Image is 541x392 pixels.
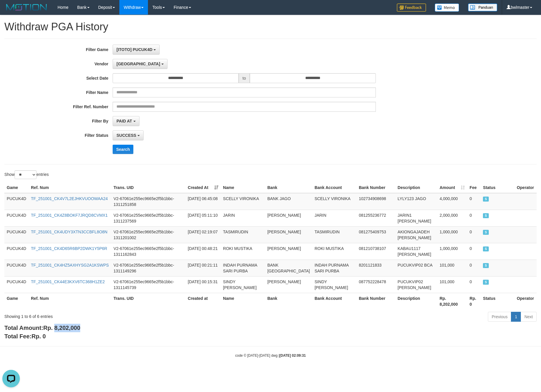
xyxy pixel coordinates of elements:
select: Showentries [15,170,36,179]
td: 0 [467,210,481,226]
td: 0 [467,276,481,293]
th: Status [481,293,514,309]
td: [DATE] 00:48:21 [186,243,221,260]
span: Rp. 0 [32,333,46,339]
th: Bank Account [312,182,357,193]
td: 8201121833 [357,260,395,276]
img: Feedback.jpg [397,3,426,12]
img: Button%20Memo.svg [435,3,459,12]
div: Showing 1 to 6 of 6 entries [4,311,221,319]
td: [PERSON_NAME] [265,210,312,226]
span: SUCCESS [483,263,489,268]
a: TF_251001_CK4HZ5AXHYSG2A1KSWPS [31,263,109,267]
th: Bank [265,293,312,309]
td: 102734908698 [357,193,395,210]
span: [GEOGRAPHIC_DATA] [116,62,160,66]
span: SUCCESS [483,246,489,251]
th: Description [395,182,437,193]
th: Created at [186,293,221,309]
button: Open LiveChat chat widget [2,2,20,20]
td: PUCUKVIP02 [PERSON_NAME] [395,276,437,293]
td: [DATE] 00:21:11 [186,260,221,276]
td: [PERSON_NAME] [265,276,312,293]
td: TASMIRUDIN [221,226,265,243]
th: Ref. Num [29,293,111,309]
td: ROKI MUSTIKA [312,243,357,260]
button: SUCCESS [113,130,144,140]
td: 0 [467,226,481,243]
td: 0 [467,193,481,210]
td: SCELLY VIRONIKA [312,193,357,210]
th: Rp. 8,202,000 [437,293,467,309]
th: Game [4,293,29,309]
td: 1,000,000 [437,226,467,243]
span: to [239,73,250,83]
td: [DATE] 05:11:10 [186,210,221,226]
th: Game [4,182,29,193]
td: V2-67061e255ec9665e2f5b1bbc-1311251858 [111,193,186,210]
td: JARIN [221,210,265,226]
th: Ref. Num [29,182,111,193]
a: Next [521,312,537,322]
th: Name [221,293,265,309]
td: 087752228478 [357,276,395,293]
td: [DATE] 06:45:08 [186,193,221,210]
td: V2-67061e255ec9665e2f5b1bbc-1311149296 [111,260,186,276]
th: Bank [265,182,312,193]
h1: Withdraw PGA History [4,21,537,33]
td: 101,000 [437,260,467,276]
th: Amount: activate to sort column ascending [437,182,467,193]
td: [DATE] 00:15:31 [186,276,221,293]
button: PAID AT [113,116,139,126]
th: Rp. 0 [467,293,481,309]
a: Previous [488,312,511,322]
td: 101,000 [437,276,467,293]
td: PUCUK4D [4,210,29,226]
td: 081275409753 [357,226,395,243]
td: KABAU1117 [PERSON_NAME] [395,243,437,260]
td: 0 [467,243,481,260]
td: INDAH PURNAMA SARI PURBA [312,260,357,276]
th: Operator [514,293,537,309]
td: 4,000,000 [437,193,467,210]
td: V2-67061e255ec9665e2f5b1bbc-1311237569 [111,210,186,226]
td: PUCUK4D [4,260,29,276]
th: Bank Account [312,293,357,309]
span: SUCCESS [483,213,489,218]
b: Total Fee: [4,333,46,339]
th: Name [221,182,265,193]
td: TASMIRUDIN [312,226,357,243]
td: V2-67061e255ec9665e2f5b1bbc-1311201002 [111,226,186,243]
td: SCELLY VIRONIKA [221,193,265,210]
td: 0 [467,260,481,276]
span: SUCCESS [483,230,489,235]
td: 1,000,000 [437,243,467,260]
a: TF_251001_CK4UDY3XTN3CCBFL8O8N [31,230,107,234]
td: [PERSON_NAME] [265,243,312,260]
th: Fee [467,182,481,193]
th: Operator [514,182,537,193]
th: Trans. UID [111,293,186,309]
a: TF_251001_CK4V7L2EJHKVUOOWAA24 [31,196,108,201]
td: BANK [GEOGRAPHIC_DATA] [265,260,312,276]
a: TF_251001_CK4D65R6BP2DWK1Y5P6R [31,246,107,251]
a: TF_251001_CK44E3KXV6TC368H1ZE2 [31,279,105,284]
img: MOTION_logo.png [4,3,49,12]
th: Created At: activate to sort column ascending [186,182,221,193]
td: ROKI MUSTIKA [221,243,265,260]
td: 081210738107 [357,243,395,260]
span: [ITOTO] PUCUK4D [116,47,152,52]
span: SUCCESS [483,280,489,285]
td: BANK JAGO [265,193,312,210]
td: PUCUKVIP02 BCA [395,260,437,276]
strong: [DATE] 02:09:31 [280,353,306,358]
td: JARIN1 [PERSON_NAME] [395,210,437,226]
small: code © [DATE]-[DATE] dwg | [235,353,306,358]
td: [DATE] 02:19:07 [186,226,221,243]
button: Search [113,145,133,154]
td: PUCUK4D [4,243,29,260]
button: [ITOTO] PUCUK4D [113,45,160,55]
td: JARIN [312,210,357,226]
span: Rp. 8,202,000 [43,325,80,331]
td: [PERSON_NAME] [265,226,312,243]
